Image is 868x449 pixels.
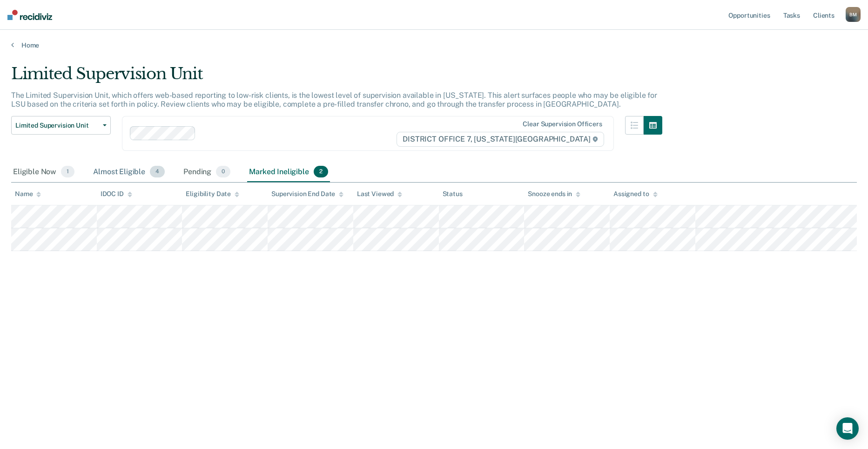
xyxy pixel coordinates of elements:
span: 0 [216,166,230,178]
div: Status [443,190,463,198]
img: Recidiviz [7,10,52,20]
div: Eligibility Date [186,190,239,198]
div: Eligible Now1 [11,162,76,183]
div: Almost Eligible4 [91,162,167,183]
span: DISTRICT OFFICE 7, [US_STATE][GEOGRAPHIC_DATA] [397,132,604,147]
div: Marked Ineligible2 [247,162,330,183]
div: Limited Supervision Unit [11,64,662,91]
span: 4 [150,166,165,178]
div: Open Intercom Messenger [836,417,859,440]
div: B M [846,7,861,22]
div: IDOC ID [101,190,132,198]
a: Home [11,41,857,49]
p: The Limited Supervision Unit, which offers web-based reporting to low-risk clients, is the lowest... [11,91,657,109]
span: Limited Supervision Unit [15,122,99,129]
span: 1 [61,166,74,178]
div: Supervision End Date [271,190,343,198]
span: 2 [314,166,328,178]
div: Snooze ends in [528,190,580,198]
div: Name [15,190,41,198]
div: Assigned to [613,190,657,198]
div: Pending0 [182,162,232,183]
button: Limited Supervision Unit [11,116,111,135]
div: Last Viewed [357,190,402,198]
div: Clear supervision officers [523,120,602,128]
button: BM [846,7,861,22]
